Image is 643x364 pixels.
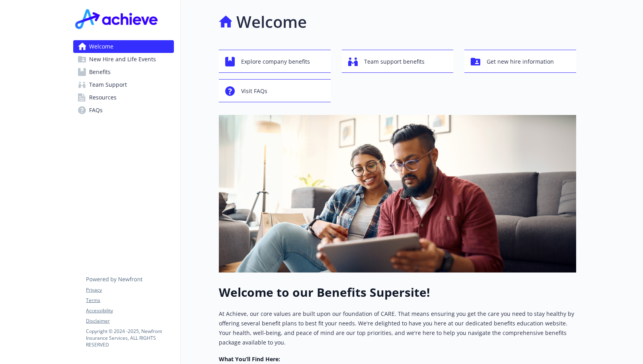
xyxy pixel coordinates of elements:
span: Get new hire information [487,54,554,69]
a: New Hire and Life Events [73,53,174,66]
a: Disclaimer [86,317,173,325]
p: At Achieve, our core values are built upon our foundation of CARE. That means ensuring you get th... [219,309,576,347]
button: Visit FAQs [219,79,331,102]
span: Welcome [89,40,113,53]
img: overview page banner [219,115,576,273]
strong: What You’ll Find Here: [219,355,280,363]
button: Team support benefits [342,50,454,73]
span: Team Support [89,78,127,91]
span: Explore company benefits [241,54,310,69]
button: Get new hire information [464,50,576,73]
span: Visit FAQs [241,84,267,99]
span: Resources [89,91,117,104]
a: Accessibility [86,307,173,314]
a: Welcome [73,40,174,53]
a: Resources [73,91,174,104]
h1: Welcome [236,10,307,34]
span: New Hire and Life Events [89,53,156,66]
span: FAQs [89,104,103,117]
a: Terms [86,297,173,304]
p: Copyright © 2024 - 2025 , Newfront Insurance Services, ALL RIGHTS RESERVED [86,328,173,348]
a: Benefits [73,66,174,78]
a: FAQs [73,104,174,117]
span: Benefits [89,66,111,78]
a: Team Support [73,78,174,91]
button: Explore company benefits [219,50,331,73]
h1: Welcome to our Benefits Supersite! [219,285,576,300]
a: Privacy [86,286,173,294]
span: Team support benefits [364,54,425,69]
